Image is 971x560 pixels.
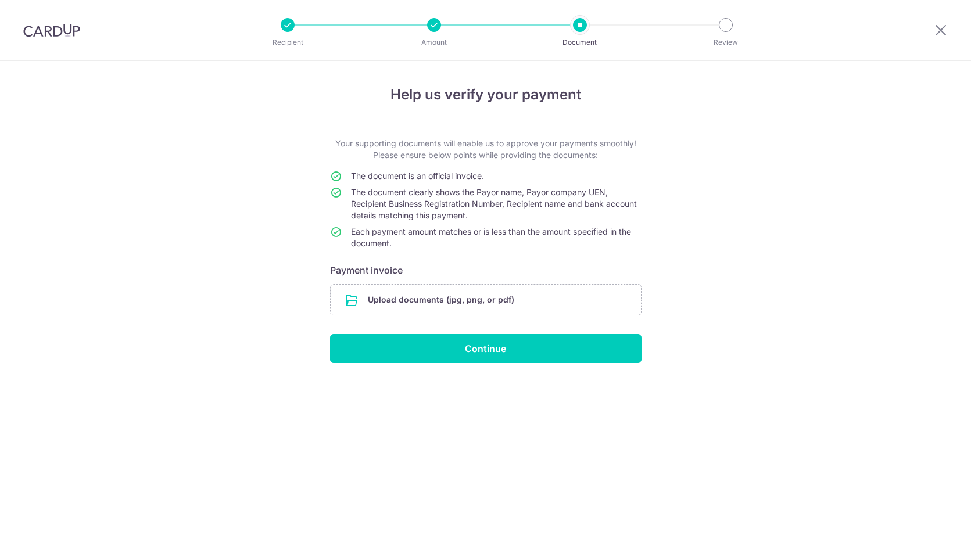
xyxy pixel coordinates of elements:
[897,525,959,554] iframe: Opens a widget where you can find more information
[330,334,642,363] input: Continue
[351,171,484,181] span: The document is an official invoice.
[351,187,637,220] span: The document clearly shows the Payor name, Payor company UEN, Recipient Business Registration Num...
[351,227,631,248] span: Each payment amount matches or is less than the amount specified in the document.
[23,23,80,37] img: CardUp
[245,37,331,48] p: Recipient
[537,37,623,48] p: Document
[391,37,477,48] p: Amount
[330,138,642,161] p: Your supporting documents will enable us to approve your payments smoothly! Please ensure below p...
[330,263,642,277] h6: Payment invoice
[330,84,642,105] h4: Help us verify your payment
[683,37,769,48] p: Review
[330,284,642,315] div: Upload documents (jpg, png, or pdf)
